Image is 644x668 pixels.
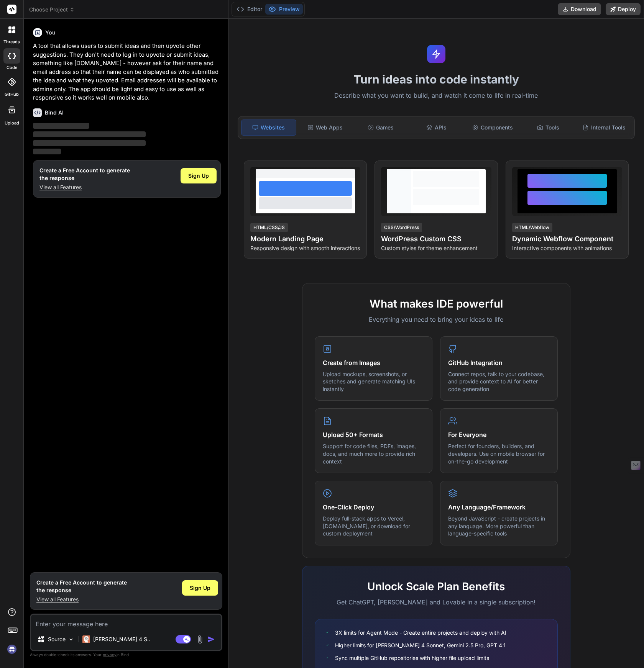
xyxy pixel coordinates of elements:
p: Get ChatGPT, [PERSON_NAME] and Lovable in a single subscription! [315,598,558,607]
img: icon [207,635,215,643]
p: Beyond JavaScript - create projects in any language. More powerful than language-specific tools [448,515,550,537]
h4: Dynamic Webflow Component [512,234,622,244]
h2: Unlock Scale Plan Benefits [315,578,558,594]
span: ‌ [33,149,61,154]
h1: Turn ideas into code instantly [233,72,639,86]
span: Sync multiple GitHub repositories with higher file upload limits [335,654,489,662]
span: ‌ [33,123,89,129]
h4: GitHub Integration [448,358,550,367]
p: Source [48,635,66,643]
span: ‌ [33,131,146,137]
h4: Upload 50+ Formats [323,430,424,439]
p: Deploy full-stack apps to Vercel, [DOMAIN_NAME], or download for custom deployment [323,515,424,537]
p: Describe what you want to build, and watch it come to life in real-time [233,91,639,101]
div: Websites [241,120,296,136]
p: View all Features [39,183,130,191]
label: code [7,64,17,71]
label: GitHub [5,91,19,98]
span: privacy [103,652,117,657]
h2: What makes IDE powerful [315,296,558,312]
h4: Modern Landing Page [250,234,360,244]
h1: Create a Free Account to generate the response [36,579,127,594]
p: Upload mockups, screenshots, or sketches and generate matching UIs instantly [323,370,424,393]
p: Custom styles for theme enhancement [381,244,491,252]
label: Upload [5,120,19,126]
span: Higher limits for [PERSON_NAME] 4 Sonnet, Gemini 2.5 Pro, GPT 4.1 [335,641,506,649]
span: ‌ [33,140,146,146]
h4: Create from Images [323,358,424,367]
label: threads [3,39,20,45]
div: HTML/Webflow [512,223,552,232]
div: Web Apps [298,120,352,136]
div: Components [465,120,520,136]
button: Editor [233,4,265,15]
h6: Bind AI [45,109,64,116]
p: Connect repos, talk to your codebase, and provide context to AI for better code generation [448,370,550,393]
img: Pick Models [68,636,74,643]
h4: Any Language/Framework [448,503,550,512]
p: A tool that allows users to submit ideas and then upvote other suggestions. They don't need to lo... [33,42,221,102]
span: Choose Project [29,6,75,13]
img: Claude 4 Sonnet [82,635,90,643]
p: View all Features [36,596,127,603]
p: Responsive design with smooth interactions [250,244,360,252]
span: Sign Up [188,172,209,180]
h4: WordPress Custom CSS [381,234,491,244]
p: Always double-check its answers. Your in Bind [30,651,222,658]
h4: For Everyone [448,430,550,439]
span: Sign Up [190,584,210,592]
h4: One-Click Deploy [323,503,424,512]
button: Preview [265,4,303,15]
p: [PERSON_NAME] 4 S.. [93,635,150,643]
div: Internal Tools [577,120,631,136]
div: Tools [521,120,576,136]
p: Support for code files, PDFs, images, docs, and much more to provide rich context [323,442,424,465]
img: attachment [195,635,204,644]
p: Everything you need to bring your ideas to life [315,315,558,324]
div: APIs [409,120,464,136]
div: Games [353,120,408,136]
h6: You [45,29,56,36]
div: CSS/WordPress [381,223,422,232]
p: Perfect for founders, builders, and developers. Use on mobile browser for on-the-go development [448,442,550,465]
div: HTML/CSS/JS [250,223,288,232]
img: signin [5,643,18,656]
h1: Create a Free Account to generate the response [39,167,130,182]
button: Deploy [606,3,641,15]
span: 3X limits for Agent Mode - Create entire projects and deploy with AI [335,629,506,637]
p: Interactive components with animations [512,244,622,252]
button: Download [558,3,601,15]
